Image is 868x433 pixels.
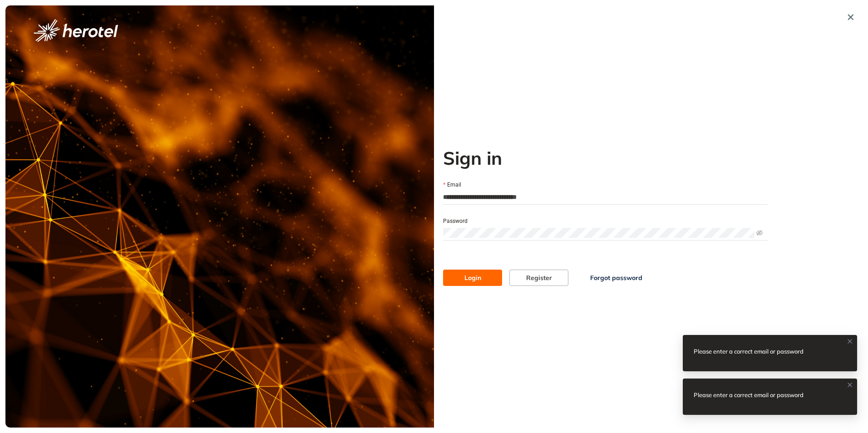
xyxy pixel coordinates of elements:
div: Please enter a correct email or password [694,389,814,400]
span: Forgot password [590,273,642,283]
span: Login [464,273,481,283]
button: Forgot password [576,270,657,286]
span: Register [526,273,552,283]
img: logo [34,19,118,42]
button: Register [509,270,568,286]
img: cover image [5,5,434,428]
input: Password [443,228,755,238]
button: logo [19,19,133,42]
span: eye-invisible [756,230,763,236]
button: Login [443,270,502,286]
h2: Sign in [443,147,768,169]
label: Password [443,217,468,226]
input: Email [443,190,768,204]
label: Email [443,181,461,189]
div: Please enter a correct email or password [694,346,814,357]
